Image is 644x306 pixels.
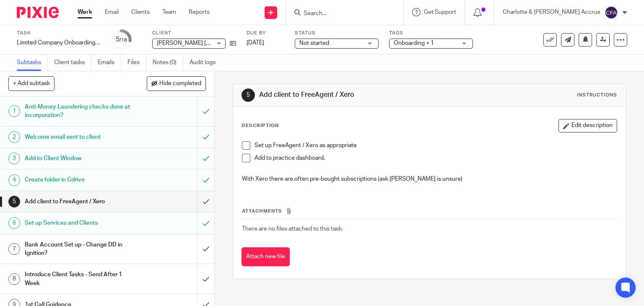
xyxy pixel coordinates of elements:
[54,54,91,71] a: Client tasks
[105,8,119,16] a: Email
[259,91,447,99] h1: Add client to FreeAgent / Xero
[394,40,434,46] span: Onboarding + 1
[299,40,329,46] span: Not started
[157,40,289,46] span: [PERSON_NAME] [PERSON_NAME] Group Limited
[247,40,264,46] span: [DATE]
[8,196,20,207] div: 5
[8,243,20,255] div: 7
[8,273,20,285] div: 8
[25,101,134,122] h1: Anti-Money Laundering checks done at incorporation?
[254,141,617,150] p: Set up FreeAgent / Xero as appropriate
[8,76,55,91] button: + Add subtask
[8,217,20,229] div: 6
[241,122,279,129] p: Description
[25,174,134,186] h1: Create folder in Gdrive
[8,153,20,164] div: 3
[17,39,101,47] div: Limited Company Onboarding - New Incorporation
[295,30,379,36] label: Status
[25,217,134,229] h1: Set up Services and Clients
[25,268,134,290] h1: Introduce Client Tasks - Send After 1 Week
[25,131,134,143] h1: Welcome email sent to client
[17,54,48,71] a: Subtasks
[159,80,201,87] span: Hide completed
[242,226,343,232] span: There are no files attached to this task.
[8,174,20,186] div: 4
[241,247,290,266] button: Attach new file
[8,131,20,143] div: 2
[8,105,20,117] div: 1
[17,30,101,36] label: Task
[25,195,134,208] h1: Add client to FreeAgent / Xero
[116,35,127,44] div: 5
[189,8,210,16] a: Reports
[242,209,282,213] span: Attachments
[25,239,134,260] h1: Bank Account Set up - Change DD in Ignition?
[98,54,121,71] a: Emails
[254,154,617,162] p: Add to practice dashboard.
[303,10,378,18] input: Search
[389,30,473,36] label: Tags
[131,8,150,16] a: Clients
[190,54,222,71] a: Audit logs
[153,54,183,71] a: Notes (0)
[503,8,600,16] p: Charlotte & [PERSON_NAME] Accrue
[242,175,617,183] p: With Xero there are often pre-bought subscriptions (ask [PERSON_NAME] is unsure)
[127,54,146,71] a: Files
[78,8,92,16] a: Work
[17,7,59,18] img: Pixie
[577,92,617,99] div: Instructions
[152,30,236,36] label: Client
[424,9,456,15] span: Get Support
[147,76,206,91] button: Hide completed
[25,152,134,165] h1: Add to Client Window
[119,38,127,42] small: /18
[247,30,284,36] label: Due by
[605,6,618,19] img: svg%3E
[162,8,176,16] a: Team
[558,119,617,132] button: Edit description
[241,88,255,102] div: 5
